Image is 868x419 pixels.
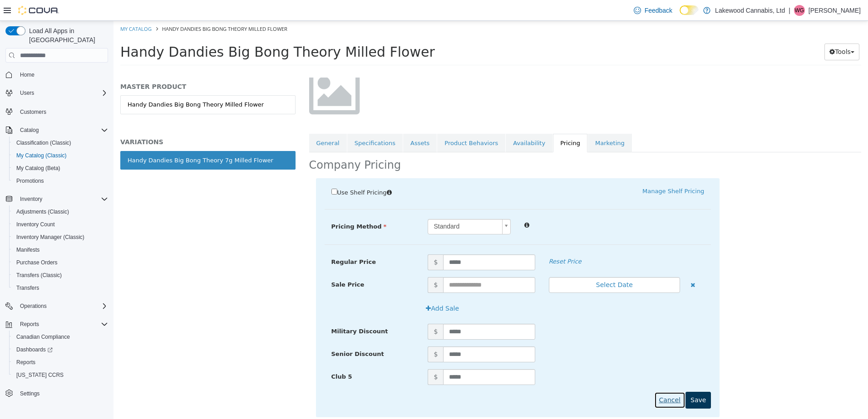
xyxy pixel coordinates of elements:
[2,193,112,205] button: Inventory
[13,163,64,174] a: My Catalog (Beta)
[314,326,330,341] span: $
[13,219,108,230] span: Inventory Count
[474,113,518,132] a: Marketing
[16,194,108,205] span: Inventory
[16,359,35,366] span: Reports
[13,331,74,342] a: Canadian Compliance
[218,307,275,314] span: Military Discount
[13,175,108,186] span: Promotions
[16,259,58,266] span: Purchase Orders
[630,1,676,19] a: Feedback
[9,175,112,187] button: Promotions
[16,177,44,185] span: Promotions
[13,370,67,380] a: [US_STATE] CCRS
[2,300,112,312] button: Operations
[218,168,224,174] input: Use Shelf Pricing
[13,219,59,230] a: Inventory Count
[196,113,233,132] a: General
[16,194,46,205] button: Inventory
[13,331,108,342] span: Canadian Compliance
[16,69,38,80] a: Home
[7,23,321,39] span: Handy Dandies Big Bong Theory Milled Flower
[711,23,746,39] button: Tools
[314,256,330,272] span: $
[7,5,38,11] a: My Catalog
[20,108,46,116] span: Customers
[16,388,108,399] span: Settings
[16,346,53,353] span: Dashboards
[13,283,108,293] span: Transfers
[16,221,55,228] span: Inventory Count
[18,6,59,15] img: Cova
[13,257,61,268] a: Purchase Orders
[9,256,112,269] button: Purchase Orders
[13,150,108,161] span: My Catalog (Classic)
[13,137,75,148] a: Classification (Classic)
[392,113,439,132] a: Availability
[16,165,60,172] span: My Catalog (Beta)
[13,206,108,217] span: Adjustments (Classic)
[16,152,67,159] span: My Catalog (Classic)
[9,205,112,218] button: Adjustments (Classic)
[2,87,112,99] button: Users
[2,105,112,118] button: Customers
[9,356,112,369] button: Reports
[2,68,112,81] button: Home
[13,357,39,368] a: Reports
[16,319,43,330] button: Reports
[314,234,330,249] span: $
[218,202,273,209] span: Pricing Method
[16,319,108,330] span: Reports
[13,344,56,355] a: Dashboards
[218,330,271,336] span: Senior Discount
[224,168,273,175] span: Use Shelf Pricing
[20,89,34,97] span: Users
[218,260,251,267] span: Sale Price
[435,256,567,272] button: Select Date
[541,371,572,388] button: Cancel
[16,88,108,98] span: Users
[14,135,160,144] div: Handy Dandies Big Bong Theory 7g Milled Flower
[314,348,330,364] span: $
[529,167,591,174] a: Manage Shelf Pricing
[16,371,64,379] span: [US_STATE] CCRS
[9,162,112,175] button: My Catalog (Beta)
[16,125,42,136] button: Catalog
[9,269,112,282] button: Transfers (Classic)
[25,26,108,44] span: Load All Apps in [GEOGRAPHIC_DATA]
[13,344,108,355] span: Dashboards
[20,71,35,78] span: Home
[196,137,288,151] h2: Company Pricing
[16,106,108,117] span: Customers
[234,113,289,132] a: Specifications
[809,5,861,16] p: [PERSON_NAME]
[314,303,330,319] span: $
[290,113,323,132] a: Assets
[9,149,112,162] button: My Catalog (Classic)
[218,352,239,359] span: Club 5
[20,127,39,134] span: Catalog
[16,301,50,312] button: Operations
[13,270,65,281] a: Transfers (Classic)
[9,218,112,231] button: Inventory Count
[13,232,108,243] span: Inventory Manager (Classic)
[16,246,39,253] span: Manifests
[9,343,112,356] a: Dashboards
[13,163,108,174] span: My Catalog (Beta)
[16,234,84,241] span: Inventory Manager (Classic)
[435,237,468,244] em: Reset Price
[20,390,39,397] span: Settings
[218,238,262,244] span: Regular Price
[9,244,112,256] button: Manifests
[794,5,805,16] div: Wanda Gurney
[9,136,112,149] button: Classification (Classic)
[789,5,790,16] p: |
[9,331,112,343] button: Canadian Compliance
[2,124,112,136] button: Catalog
[13,232,88,243] a: Inventory Manager (Classic)
[307,279,350,296] button: Add Sale
[13,270,108,281] span: Transfers (Classic)
[13,150,70,161] a: My Catalog (Classic)
[13,257,108,268] span: Purchase Orders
